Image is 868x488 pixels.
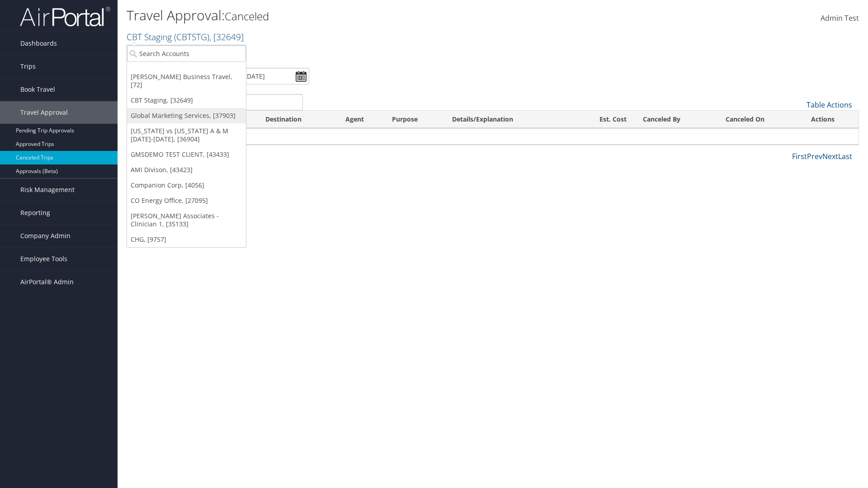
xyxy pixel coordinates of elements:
[444,111,572,128] th: Details/Explanation
[127,193,246,208] a: CO Energy Office, [27095]
[127,232,246,247] a: CHG, [9757]
[127,162,246,178] a: AMI Divison, [43423]
[20,178,75,201] span: Risk Management
[127,178,246,193] a: Companion Corp, [4056]
[127,128,859,145] td: No data available in table
[214,68,309,84] input: [DATE] - [DATE]
[20,32,57,55] span: Dashboards
[20,78,55,101] span: Book Travel
[384,111,444,128] th: Purpose
[717,111,802,128] th: Canceled On: activate to sort column ascending
[127,47,615,59] p: Filter:
[20,271,74,293] span: AirPortal® Admin
[209,31,244,43] span: , [ 32649 ]
[257,111,337,128] th: Destination: activate to sort column ascending
[20,101,68,124] span: Travel Approval
[127,69,246,93] a: [PERSON_NAME] Business Travel, [72]
[821,13,859,23] span: Admin Test
[127,31,244,43] a: CBT Staging
[822,151,838,161] a: Next
[807,100,852,110] a: Table Actions
[127,6,615,25] h1: Travel Approval:
[792,151,807,161] a: First
[225,9,269,23] small: Canceled
[127,45,246,62] input: Search Accounts
[807,151,822,161] a: Prev
[838,151,852,161] a: Last
[821,5,859,33] a: Admin Test
[174,31,209,43] span: ( CBTSTG )
[20,6,110,27] img: airportal-logo.png
[127,208,246,232] a: [PERSON_NAME] Associates - Clinician 1, [35133]
[20,202,50,224] span: Reporting
[572,111,635,128] th: Est. Cost: activate to sort column ascending
[127,147,246,162] a: GMSDEMO TEST CLIENT, [43433]
[635,111,717,128] th: Canceled By: activate to sort column ascending
[127,93,246,108] a: CBT Staging, [32649]
[20,55,36,78] span: Trips
[337,111,384,128] th: Agent
[127,108,246,123] a: Global Marketing Services, [37903]
[127,123,246,147] a: [US_STATE] vs [US_STATE] A & M [DATE]-[DATE], [36904]
[803,111,859,128] th: Actions
[20,225,71,247] span: Company Admin
[20,248,67,270] span: Employee Tools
